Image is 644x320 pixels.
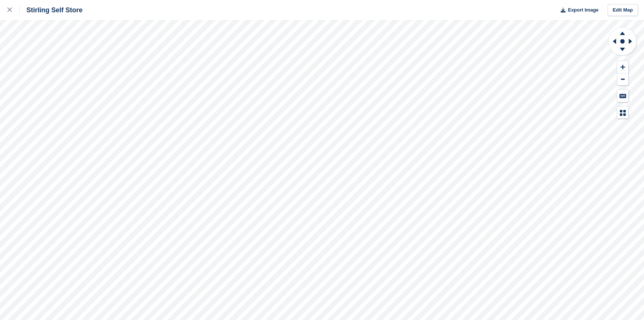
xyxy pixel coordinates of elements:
[608,4,638,16] a: Edit Map
[617,107,628,119] button: Map Legend
[20,6,83,15] div: Stirling Self Store
[617,90,628,102] button: Keyboard Shortcuts
[617,61,628,73] button: Zoom In
[617,73,628,86] button: Zoom Out
[568,6,598,14] span: Export Image
[556,4,599,16] button: Export Image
